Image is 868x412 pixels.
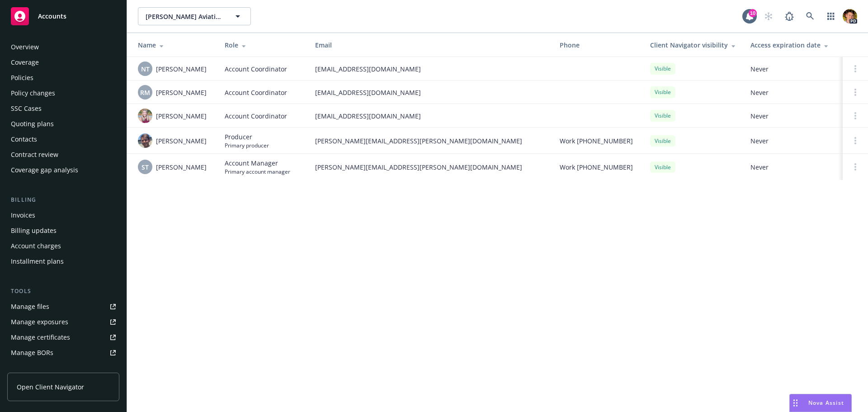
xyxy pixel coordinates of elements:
span: Nova Assist [808,399,844,407]
div: Quoting plans [11,117,54,131]
a: Account charges [7,239,119,253]
a: Report a Bug [780,7,798,25]
span: Account Coordinator [225,111,287,121]
a: Invoices [7,208,119,223]
span: Work [PHONE_NUMBER] [560,162,633,172]
div: Drag to move [790,394,801,412]
a: Search [801,7,819,25]
a: Manage files [7,299,119,314]
a: SSC Cases [7,101,119,116]
div: Billing [7,195,119,204]
div: Coverage gap analysis [11,163,78,177]
div: Phone [560,40,636,50]
span: [PERSON_NAME] Aviation, Inc. dba [GEOGRAPHIC_DATA]; Loyds Aircraft Maintenance, Inc. [146,12,224,21]
span: Primary producer [225,142,269,149]
button: Nova Assist [789,394,852,412]
span: [EMAIL_ADDRESS][DOMAIN_NAME] [315,64,545,74]
span: [PERSON_NAME] [156,64,207,74]
img: photo [138,109,152,123]
div: Account charges [11,239,61,253]
img: photo [138,133,152,148]
span: Never [750,111,835,121]
div: Tools [7,287,119,296]
a: Contacts [7,132,119,147]
span: [PERSON_NAME] [156,88,207,97]
a: Coverage gap analysis [7,163,119,177]
div: Invoices [11,208,35,223]
a: Policy changes [7,86,119,100]
div: Visible [650,63,675,74]
span: Account Coordinator [225,88,287,97]
span: [EMAIL_ADDRESS][DOMAIN_NAME] [315,111,545,121]
a: Switch app [822,7,840,25]
span: [EMAIL_ADDRESS][DOMAIN_NAME] [315,88,545,97]
div: Overview [11,40,39,54]
div: Policy changes [11,86,55,100]
span: Work [PHONE_NUMBER] [560,136,633,146]
a: Manage certificates [7,330,119,345]
div: Summary of insurance [11,361,80,375]
a: Manage exposures [7,315,119,329]
div: Email [315,40,545,50]
span: [PERSON_NAME] [156,162,207,172]
a: Quoting plans [7,117,119,131]
span: Never [750,136,835,146]
a: Billing updates [7,223,119,238]
button: [PERSON_NAME] Aviation, Inc. dba [GEOGRAPHIC_DATA]; Loyds Aircraft Maintenance, Inc. [138,7,251,25]
div: Policies [11,71,33,85]
span: Primary account manager [225,168,290,175]
div: Contacts [11,132,37,147]
span: Never [750,162,835,172]
div: Name [138,40,210,50]
a: Contract review [7,147,119,162]
a: Summary of insurance [7,361,119,375]
span: [PERSON_NAME] [156,111,207,121]
a: Policies [7,71,119,85]
div: Visible [650,110,675,121]
div: Billing updates [11,223,57,238]
span: Never [750,88,835,97]
span: RM [140,88,150,97]
span: [PERSON_NAME] [156,136,207,146]
div: Access expiration date [750,40,835,50]
span: Accounts [38,13,66,20]
div: Role [225,40,301,50]
div: Coverage [11,55,39,70]
span: Open Client Navigator [17,382,84,392]
div: Visible [650,161,675,173]
span: [PERSON_NAME][EMAIL_ADDRESS][PERSON_NAME][DOMAIN_NAME] [315,136,545,146]
div: Installment plans [11,254,64,269]
div: Client Navigator visibility [650,40,736,50]
span: NT [141,64,150,74]
a: Accounts [7,4,119,29]
div: Visible [650,135,675,147]
div: SSC Cases [11,101,42,116]
div: Manage BORs [11,346,53,360]
div: Manage exposures [11,315,68,329]
span: [PERSON_NAME][EMAIL_ADDRESS][PERSON_NAME][DOMAIN_NAME] [315,162,545,172]
div: Contract review [11,147,58,162]
a: Manage BORs [7,346,119,360]
span: Producer [225,132,269,142]
div: 10 [749,9,757,17]
img: photo [843,9,857,24]
span: Account Manager [225,158,290,168]
a: Overview [7,40,119,54]
div: Manage certificates [11,330,70,345]
span: Never [750,64,835,74]
a: Installment plans [7,254,119,269]
div: Manage files [11,299,49,314]
span: ST [142,162,149,172]
a: Coverage [7,55,119,70]
div: Visible [650,86,675,98]
span: Account Coordinator [225,64,287,74]
a: Start snowing [759,7,778,25]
